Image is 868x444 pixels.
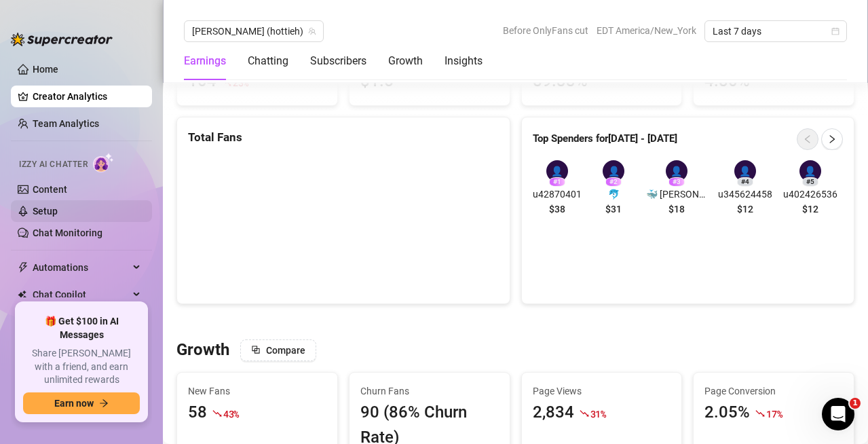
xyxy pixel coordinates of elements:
[33,284,129,306] span: Chat Copilot
[33,257,129,278] span: Automations
[533,384,671,399] span: Page Views
[240,339,316,361] button: Compare
[592,187,635,202] span: 🐬
[188,128,499,147] div: Total Fans
[248,53,288,69] div: Chatting
[704,384,843,399] span: Page Conversion
[605,202,622,217] span: $31
[33,227,102,238] a: Chat Monitoring
[737,177,753,187] div: # 4
[533,187,582,202] span: u42870401
[388,53,423,69] div: Growth
[713,21,839,41] span: Last 7 days
[549,177,565,187] div: # 1
[597,20,696,41] span: EDT America/New_York
[212,409,222,418] span: fall
[802,202,818,217] span: $12
[188,400,207,426] div: 58
[605,177,622,187] div: # 2
[308,27,316,35] span: team
[23,392,140,414] button: Earn nowarrow-right
[360,384,499,399] span: Churn Fans
[266,345,305,356] span: Compare
[33,206,58,217] a: Setup
[33,86,141,107] a: Creator Analytics
[549,202,565,217] span: $38
[18,290,26,299] img: Chat Copilot
[590,407,606,420] span: 31 %
[99,399,109,408] span: arrow-right
[737,202,753,217] span: $12
[603,160,624,182] div: 👤
[546,160,568,182] div: 👤
[188,384,326,399] span: New Fans
[33,184,67,195] a: Content
[704,400,750,426] div: 2.05%
[33,118,99,129] a: Team Analytics
[827,134,837,144] span: right
[176,339,229,361] h3: Growth
[666,160,687,182] div: 👤
[503,20,588,41] span: Before OnlyFans cut
[93,153,114,172] img: AI Chatter
[755,409,765,418] span: fall
[310,53,366,69] div: Subscribers
[783,187,837,202] span: u402426536
[668,177,685,187] div: # 3
[802,177,818,187] div: # 5
[831,27,839,35] span: calendar
[850,398,861,409] span: 1
[646,187,707,202] span: 🐳 [PERSON_NAME]
[192,21,316,41] span: Heather (hottieh)
[54,398,94,409] span: Earn now
[23,347,140,387] span: Share [PERSON_NAME] with a friend, and earn unlimited rewards
[445,53,483,69] div: Insights
[734,160,756,182] div: 👤
[799,160,821,182] div: 👤
[580,409,589,418] span: fall
[19,158,88,171] span: Izzy AI Chatter
[23,315,140,341] span: 🎁 Get $100 in AI Messages
[822,398,854,430] iframe: Intercom live chat
[718,187,772,202] span: u345624458
[18,262,29,273] span: thunderbolt
[766,407,782,420] span: 17 %
[251,345,261,354] span: block
[533,400,574,426] div: 2,834
[33,64,58,75] a: Home
[223,407,239,420] span: 43 %
[533,131,677,147] article: Top Spenders for [DATE] - [DATE]
[11,33,113,46] img: logo-BBDzfeDw.svg
[184,53,226,69] div: Earnings
[668,202,685,217] span: $18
